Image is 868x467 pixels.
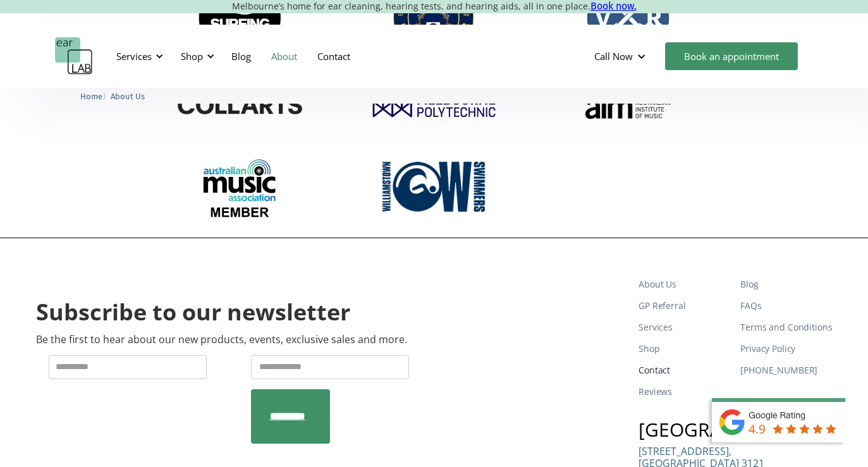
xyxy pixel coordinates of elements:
a: GP Referral [639,295,730,317]
li: 〉 [80,90,111,103]
div: Call Now [584,37,659,75]
a: About Us [111,90,145,102]
a: Blog [740,274,832,295]
div: Shop [173,37,218,75]
a: Contact [307,38,360,75]
a: home [55,37,93,75]
form: Newsletter Form [36,355,429,444]
a: About Us [639,274,730,295]
a: Terms and Conditions [740,317,832,338]
a: Reviews [639,381,730,403]
a: FAQs [740,295,832,317]
p: Be the first to hear about our new products, events, exclusive sales and more. [36,334,407,346]
iframe: reCAPTCHA [49,389,241,439]
div: Shop [181,50,203,63]
a: Privacy Policy [740,338,832,360]
div: Services [109,37,167,75]
a: [PHONE_NUMBER] [740,360,832,381]
a: Book an appointment [665,42,798,70]
a: Services [639,317,730,338]
a: About [261,38,307,75]
div: Services [116,50,152,63]
a: Contact [639,360,730,381]
a: Shop [639,338,730,360]
span: About Us [111,92,145,101]
h3: [GEOGRAPHIC_DATA] [639,420,832,439]
a: Blog [221,38,261,75]
span: Home [80,92,102,101]
a: Home [80,90,102,102]
div: Call Now [594,50,633,63]
h2: Subscribe to our newsletter [36,298,350,327]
